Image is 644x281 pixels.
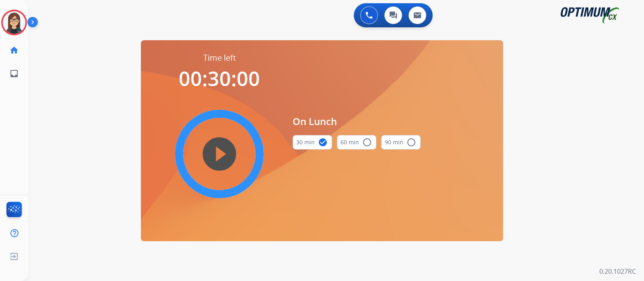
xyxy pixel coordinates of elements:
[318,137,328,147] mat-icon: check_circle
[293,135,332,150] button: 30 min
[203,52,236,64] span: Time left
[9,45,19,55] mat-icon: home
[9,69,19,78] mat-icon: inbox
[599,267,636,276] p: 0.20.1027RC
[381,135,421,150] button: 90 min
[179,65,260,92] span: 00:30:00
[362,137,372,147] mat-icon: radio_button_unchecked
[337,135,376,150] button: 60 min
[293,114,421,129] span: On Lunch
[407,137,416,147] mat-icon: radio_button_unchecked
[215,149,224,159] mat-icon: play_circle_filled
[3,11,25,34] img: avatar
